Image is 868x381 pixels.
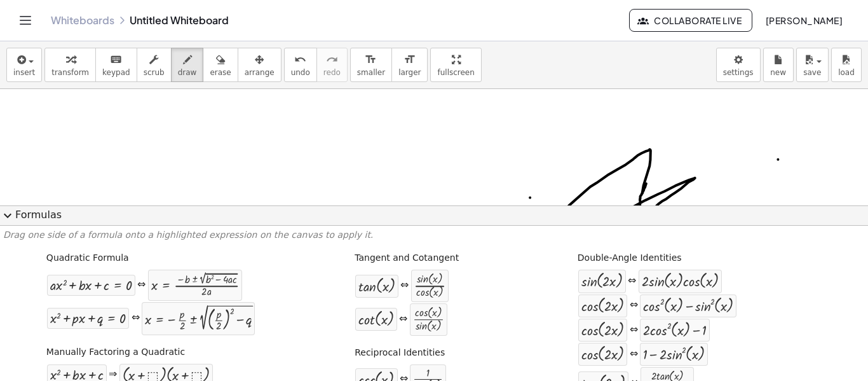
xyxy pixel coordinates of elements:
[365,52,377,67] i: format_size
[171,48,204,82] button: draw
[144,68,165,77] span: scrub
[137,278,146,293] div: ⇔
[210,68,231,77] span: erase
[44,48,96,82] button: transform
[630,347,638,362] div: ⇔
[245,68,275,77] span: arrange
[630,323,638,338] div: ⇔
[323,68,341,77] span: redo
[137,48,172,82] button: scrub
[203,48,238,82] button: erase
[294,52,306,67] i: undo
[630,298,638,313] div: ⇔
[46,252,129,265] label: Quadratic Formula
[291,68,310,77] span: undo
[326,52,338,67] i: redo
[763,48,794,82] button: new
[238,48,281,82] button: arrange
[13,68,35,77] span: insert
[357,68,385,77] span: smaller
[629,9,752,32] button: Collaborate Live
[350,48,392,82] button: format_sizesmaller
[716,48,761,82] button: settings
[838,68,855,77] span: load
[46,346,185,359] label: Manually Factoring a Quadratic
[316,48,348,82] button: redoredo
[284,48,317,82] button: undoundo
[628,274,636,289] div: ⇔
[400,279,409,293] div: ⇔
[102,68,130,77] span: keypad
[132,311,140,326] div: ⇔
[178,68,197,77] span: draw
[355,347,445,359] label: Reciprocal Identities
[355,252,459,265] label: Tangent and Cotangent
[403,52,416,67] i: format_size
[430,48,481,82] button: fullscreen
[723,68,754,77] span: settings
[110,52,122,67] i: keyboard
[399,312,407,327] div: ⇔
[765,15,843,26] span: [PERSON_NAME]
[770,68,786,77] span: new
[578,252,682,265] label: Double-Angle Identities
[803,68,821,77] span: save
[437,68,474,77] span: fullscreen
[95,48,137,82] button: keyboardkeypad
[831,48,862,82] button: load
[391,48,428,82] button: format_sizelarger
[3,229,865,242] p: Drag one side of a formula onto a highlighted expression on the canvas to apply it.
[51,68,89,77] span: transform
[398,68,421,77] span: larger
[640,15,742,26] span: Collaborate Live
[755,9,853,32] button: [PERSON_NAME]
[796,48,829,82] button: save
[6,48,42,82] button: insert
[15,10,36,31] button: Toggle navigation
[51,14,114,27] a: Whiteboards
